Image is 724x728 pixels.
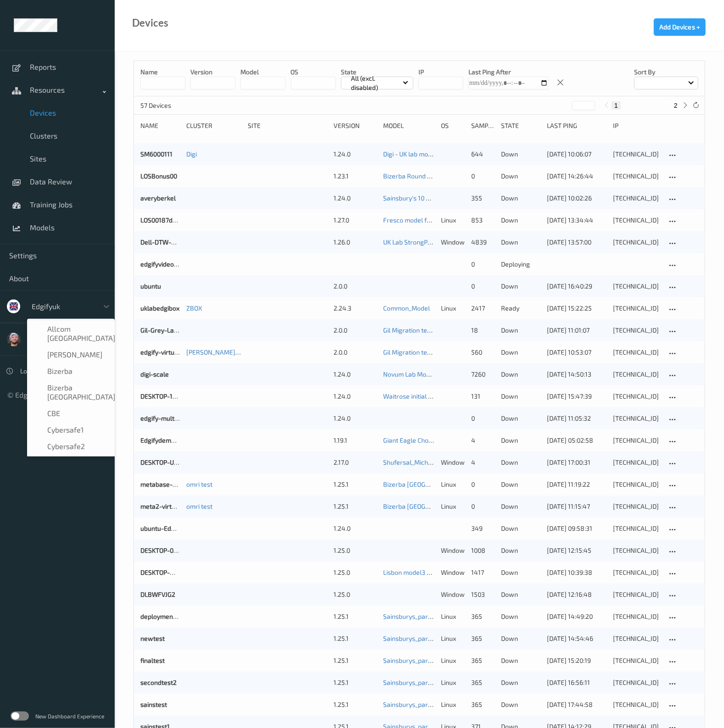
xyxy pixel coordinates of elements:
[613,700,660,709] div: [TECHNICAL_ID]
[613,502,660,511] div: [TECHNICAL_ID]
[383,568,493,576] a: Lisbon model3 [DATE] 08:11 Auto Save
[334,612,377,621] div: 1.25.1
[613,282,660,291] div: [TECHNICAL_ID]
[471,436,495,445] div: 4
[140,656,165,664] a: finaltest
[240,67,285,77] p: model
[291,67,336,77] p: OS
[140,458,196,466] a: DESKTOP-UJ8N9D7
[140,238,183,246] a: Dell-DTW-SCO
[383,348,619,356] a: Gil Migration test with guarded items - fixed config syntax [DATE] 09:05 Auto Save
[471,150,495,159] div: 644
[140,150,173,158] a: SM6000111
[140,101,209,110] p: 57 Devices
[501,524,541,533] p: down
[613,172,660,181] div: [TECHNICAL_ID]
[334,414,377,423] div: 1.24.0
[441,656,465,665] p: linux
[140,370,169,378] a: digi-scale
[334,700,377,709] div: 1.25.1
[441,502,465,511] p: linux
[441,238,465,247] p: windows
[441,590,465,599] p: windows
[471,172,495,181] div: 0
[501,121,541,130] div: State
[547,370,607,379] div: [DATE] 14:50:13
[383,678,550,686] a: Sainsburys_parameters_test final [DATE] 14:39 Auto Save
[383,326,619,334] a: Gil Migration test with guarded items - fixed config syntax [DATE] 09:05 Auto Save
[613,392,660,401] div: [TECHNICAL_ID]
[501,546,541,555] p: down
[501,150,541,159] p: down
[186,480,212,488] a: omri test
[547,678,607,687] div: [DATE] 16:56:11
[334,370,377,379] div: 1.24.0
[501,282,541,291] p: down
[471,546,495,555] div: 1008
[613,634,660,643] div: [TECHNICAL_ID]
[471,590,495,599] div: 1503
[471,414,495,423] div: 0
[613,348,660,357] div: [TECHNICAL_ID]
[613,590,660,599] div: [TECHNICAL_ID]
[501,634,541,643] p: down
[501,436,541,445] p: down
[140,502,208,510] a: meta2-virtual-machine
[140,282,161,290] a: ubuntu
[383,502,626,510] a: Bizerba [GEOGRAPHIC_DATA] Lab Model Test comparisson 2 [DATE] 08:53 Auto Save
[418,67,463,77] p: IP
[383,121,434,130] div: Model
[248,121,327,130] div: Site
[547,194,607,203] div: [DATE] 10:02:26
[140,436,206,444] a: EdgifydemoGiantEagle
[140,260,185,268] a: edgifyvideotest
[471,282,495,291] div: 0
[613,326,660,335] div: [TECHNICAL_ID]
[471,260,495,269] div: 0
[334,238,377,247] div: 1.26.0
[654,18,706,36] button: Add Devices +
[334,150,377,159] div: 1.24.0
[471,656,495,665] div: 365
[334,634,377,643] div: 1.25.1
[186,304,202,312] a: ZBOX
[383,656,550,664] a: Sainsburys_parameters_test final [DATE] 13:04 Auto Save
[140,172,177,180] a: LOSBonus00
[613,194,660,203] div: [TECHNICAL_ID]
[334,392,377,401] div: 1.24.0
[441,480,465,489] p: linux
[186,150,197,158] a: Digi
[471,458,495,467] div: 4
[132,18,168,28] div: Devices
[140,414,265,422] a: edgify-multiromanas-[GEOGRAPHIC_DATA]
[441,700,465,709] p: linux
[334,458,377,467] div: 2.17.0
[334,194,377,203] div: 1.24.0
[613,304,660,313] div: [TECHNICAL_ID]
[501,216,541,225] p: down
[471,480,495,489] div: 0
[468,67,549,77] p: Last Ping After
[383,612,550,620] a: Sainsburys_parameters_test final [DATE] 13:04 Auto Save
[501,590,541,599] p: down
[501,260,541,269] p: deploying
[612,101,621,110] button: 1
[441,458,465,467] p: windows
[383,634,550,642] a: Sainsburys_parameters_test final [DATE] 13:04 Auto Save
[334,282,377,291] div: 2.0.0
[547,414,607,423] div: [DATE] 11:05:32
[547,590,607,599] div: [DATE] 12:16:48
[547,304,607,313] div: [DATE] 15:22:25
[140,392,195,400] a: DESKTOP-1L0PT8G
[383,700,550,708] a: Sainsburys_parameters_test final [DATE] 14:39 Auto Save
[140,678,177,686] a: secondtest2
[501,502,541,511] p: down
[383,458,458,466] a: Shufersal_Michael_model
[471,216,495,225] div: 853
[441,612,465,621] p: linux
[547,436,607,445] div: [DATE] 05:02:58
[334,480,377,489] div: 1.25.1
[547,458,607,467] div: [DATE] 17:00:31
[547,392,607,401] div: [DATE] 15:47:39
[547,121,607,130] div: Last Ping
